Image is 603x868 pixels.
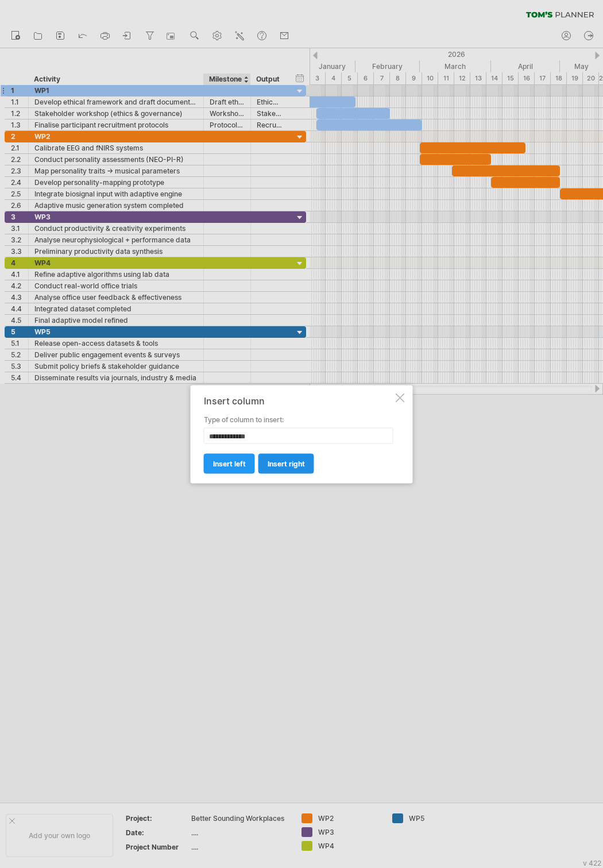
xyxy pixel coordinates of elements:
[268,459,305,468] span: insert right
[258,453,314,473] a: insert right
[213,459,246,468] span: insert left
[204,395,393,406] div: Insert column
[204,453,255,473] a: insert left
[204,414,393,425] label: Type of column to insert:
